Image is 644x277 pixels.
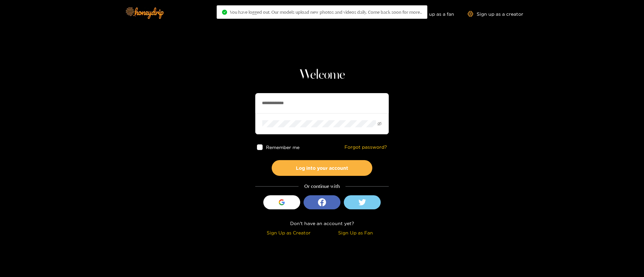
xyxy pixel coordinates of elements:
div: Sign Up as Creator [257,229,320,236]
span: You have logged out. Our models upload new photos and videos daily. Come back soon for more.. [230,9,422,15]
span: Remember me [266,145,300,150]
a: Sign up as a creator [468,11,523,17]
span: check-circle [222,10,227,15]
div: Sign Up as Fan [324,229,387,236]
div: Or continue with [255,183,389,190]
h1: Welcome [255,67,389,83]
a: Sign up as a fan [408,11,454,17]
button: Log into your account [272,160,372,176]
a: Forgot password? [344,144,387,150]
span: eye-invisible [377,122,382,126]
div: Don't have an account yet? [255,219,389,227]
